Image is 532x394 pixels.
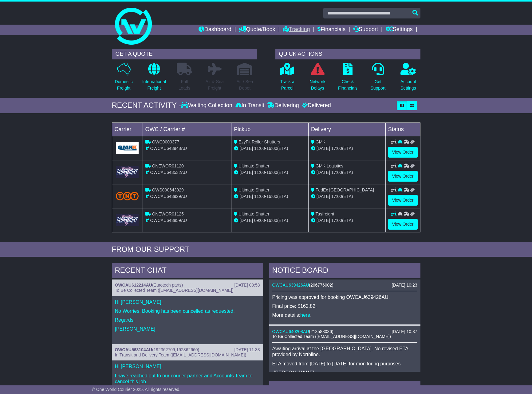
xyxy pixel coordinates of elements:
[116,192,139,200] img: TNT_Domestic.png
[115,283,260,288] div: ( )
[112,101,181,110] div: RECENT ACTIVITY -
[234,169,306,176] div: - (ETA)
[115,288,234,293] span: To Be Collected Team ([EMAIL_ADDRESS][DOMAIN_NAME])
[238,187,269,192] span: Ultimate Shutter
[115,299,260,305] p: Hi [PERSON_NAME],
[316,211,334,216] span: Tasfreight
[272,329,309,334] a: OWCAU640208AU
[254,218,265,223] span: 09:00
[152,163,183,168] span: ONEWOR01120
[238,163,269,168] span: Ultimate Shutter
[317,218,330,223] span: [DATE]
[152,211,183,216] span: ONEWOR01125
[388,171,418,182] a: View Order
[150,218,187,223] span: OWCAU643859AU
[311,217,383,224] div: (ETA)
[272,370,417,376] p: -[PERSON_NAME]
[280,78,294,91] p: Track a Parcel
[370,62,386,95] a: GetSupport
[300,312,310,318] a: here
[275,49,420,59] div: QUICK ACTIONS
[266,146,277,151] span: 16:00
[239,170,253,175] span: [DATE]
[239,194,253,199] span: [DATE]
[239,25,275,35] a: Quote/Book
[154,283,182,287] span: Eurotech parts
[234,145,306,152] div: - (ETA)
[115,364,260,369] p: Hi [PERSON_NAME],
[116,142,139,154] img: GetCarrierServiceLogo
[388,219,418,230] a: View Order
[272,334,391,339] span: To Be Collected Team ([EMAIL_ADDRESS][DOMAIN_NAME])
[308,123,385,136] td: Delivery
[142,78,166,91] p: International Freight
[112,49,257,59] div: GET A QUOTE
[311,145,383,152] div: (ETA)
[254,194,265,199] span: 11:00
[272,312,417,318] p: More details: .
[400,62,416,95] a: AccountSettings
[316,139,325,144] span: GMK
[272,329,417,334] div: ( )
[234,217,306,224] div: - (ETA)
[272,303,417,309] p: Final price: $162.82.
[234,347,260,352] div: [DATE] 11:33
[115,326,260,332] p: [PERSON_NAME]
[142,62,166,95] a: InternationalFreight
[392,283,417,288] div: [DATE] 10:23
[272,283,417,288] div: ( )
[115,347,152,352] a: OWCAU563104AU
[92,387,181,392] span: © One World Courier 2025. All rights reserved.
[116,166,139,178] img: GetCarrierServiceLogo
[115,352,246,357] span: In Transit and Delivery Team ([EMAIL_ADDRESS][DOMAIN_NAME])
[280,62,295,95] a: Track aParcel
[388,195,418,206] a: View Order
[317,194,330,199] span: [DATE]
[112,263,263,279] div: RECENT CHAT
[152,139,179,144] span: OWC0000377
[239,218,253,223] span: [DATE]
[310,329,332,334] span: 213588036
[115,317,260,323] p: Regards,
[385,123,420,136] td: Status
[301,102,331,109] div: Delivered
[150,146,187,151] span: OWCAU643948AU
[237,78,253,91] p: Air / Sea Depot
[231,123,309,136] td: Pickup
[272,283,309,287] a: OWCAU639426AU
[112,245,420,254] div: FROM OUR SUPPORT
[266,102,301,109] div: Delivering
[272,294,417,300] p: Pricing was approved for booking OWCAU639426AU.
[116,214,139,226] img: GetCarrierServiceLogo
[331,146,342,151] span: 17:00
[338,62,358,95] a: CheckFinancials
[266,194,277,199] span: 16:00
[353,25,378,35] a: Support
[283,25,310,35] a: Tracking
[234,193,306,200] div: - (ETA)
[392,329,417,334] div: [DATE] 10:37
[316,187,374,192] span: FedEx [GEOGRAPHIC_DATA]
[234,283,260,288] div: [DATE] 08:58
[316,163,343,168] span: GMK Logistics
[272,346,417,357] p: Awaiting arrival at the [GEOGRAPHIC_DATA]. No revised ETA provided by Northline.
[311,193,383,200] div: (ETA)
[311,169,383,176] div: (ETA)
[266,170,277,175] span: 16:00
[370,78,385,91] p: Get Support
[181,102,234,109] div: Waiting Collection
[150,170,187,175] span: OWCAU643532AU
[317,25,345,35] a: Financials
[150,194,187,199] span: OWCAU643929AU
[206,78,224,91] p: Air & Sea Freight
[112,123,143,136] td: Carrier
[272,361,417,367] p: ETA moved from [DATE] to [DATE] for monitoring purposes
[143,123,231,136] td: OWC / Carrier #
[239,146,253,151] span: [DATE]
[177,78,192,91] p: Full Loads
[269,263,420,279] div: NOTICE BOARD
[386,25,413,35] a: Settings
[309,62,325,95] a: NetworkDelays
[317,146,330,151] span: [DATE]
[152,187,184,192] span: OWS000643929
